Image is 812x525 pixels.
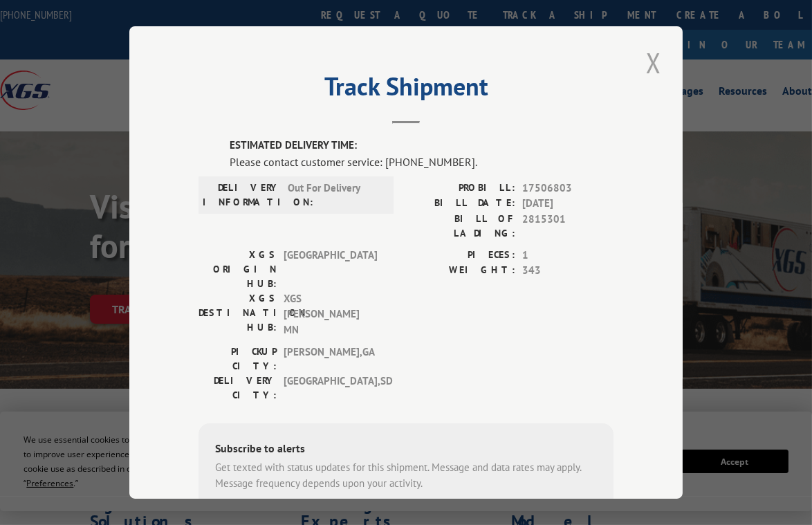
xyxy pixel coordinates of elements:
span: 2815301 [522,212,613,241]
span: [PERSON_NAME] , GA [284,344,377,374]
h2: Track Shipment [199,77,613,103]
span: 17506803 [522,181,613,196]
button: Close modal [642,44,665,82]
span: 343 [522,263,613,279]
span: Out For Delivery [288,181,381,210]
div: Please contact customer service: [PHONE_NUMBER]. [230,154,613,170]
div: Subscribe to alerts [215,440,597,460]
span: XGS [PERSON_NAME] MN [284,291,377,338]
label: BILL DATE: [406,196,515,212]
label: PICKUP CITY: [199,344,277,374]
label: DELIVERY CITY: [199,374,277,403]
span: [GEOGRAPHIC_DATA] , SD [284,374,377,403]
span: 1 [522,248,613,264]
label: BILL OF LADING: [406,212,515,241]
label: XGS ORIGIN HUB: [199,248,277,291]
label: WEIGHT: [406,263,515,279]
label: PIECES: [406,248,515,264]
span: [GEOGRAPHIC_DATA] [284,248,377,291]
label: XGS DESTINATION HUB: [199,291,277,338]
label: PROBILL: [406,181,515,196]
label: DELIVERY INFORMATION: [203,181,281,210]
label: ESTIMATED DELIVERY TIME: [230,138,613,154]
div: Get texted with status updates for this shipment. Message and data rates may apply. Message frequ... [215,460,597,491]
span: [DATE] [522,196,613,212]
